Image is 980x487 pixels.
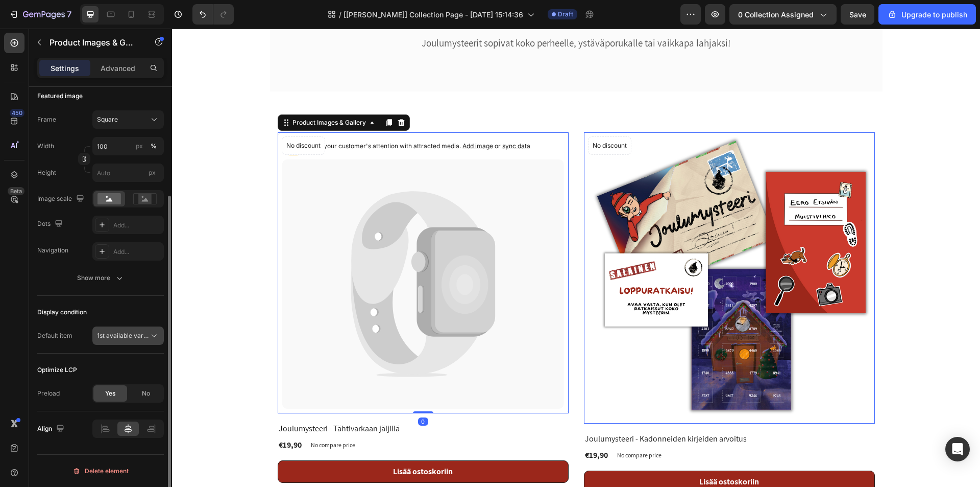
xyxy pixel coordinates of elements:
input: px [92,164,164,182]
div: €19,90 [412,420,437,434]
div: Align [37,422,66,436]
span: / [339,9,341,20]
div: Open Intercom Messenger [945,437,970,461]
span: Yes [105,389,115,398]
div: Preload [37,389,60,398]
div: 0 [246,389,256,397]
div: Product Images & Gallery [118,89,196,99]
span: Square [97,115,118,124]
div: 450 [10,109,24,117]
button: Square [92,110,164,129]
div: Optimize LCP [37,365,77,375]
iframe: To enrich screen reader interactions, please activate Accessibility in Grammarly extension settings [172,29,980,487]
div: px [136,142,143,151]
a: Joulumysteeri - Kadonneiden kirjeiden arvoitus [412,104,703,395]
div: Delete element [72,465,129,477]
div: Add... [113,247,161,257]
label: Frame [37,115,56,124]
div: Beta [8,187,24,195]
input: px% [92,137,164,155]
button: Upgrade to publish [878,4,976,25]
p: Product Images & Gallery [50,36,136,49]
label: Width [37,142,54,151]
div: Show more [77,273,125,283]
a: Joulumysteeri - Kadonneiden kirjeiden arvoitus [412,403,703,418]
div: Default item [37,331,72,340]
button: 0 collection assigned [729,4,837,25]
span: Draft [558,10,573,19]
div: Upgrade to publish [887,9,967,20]
div: €19,90 [106,409,131,424]
span: or [321,113,358,121]
div: Undo/Redo [192,4,234,25]
div: Lisää ostoskoriin [527,447,587,459]
div: % [151,142,157,151]
div: Navigation [37,246,68,255]
button: 1st available variant [92,327,164,345]
span: No [142,389,150,398]
span: Save [849,10,866,19]
p: No discount [114,112,149,122]
button: Save [841,4,874,25]
button: Lisää ostoskoriin [106,432,397,454]
p: Settings [51,63,79,74]
p: No compare price [139,413,183,420]
a: Joulumysteeri - Tähtivarkaan jäljillä [106,393,397,407]
span: [[PERSON_NAME]] Collection Page - [DATE] 15:14:36 [344,9,523,20]
button: Show more [37,269,164,287]
span: px [149,169,156,176]
div: Add... [113,221,161,230]
span: Add image [290,113,321,121]
p: No compare price [445,424,489,430]
div: Display condition [37,308,87,317]
button: 7 [4,4,76,25]
button: % [133,140,145,152]
span: 0 collection assigned [738,9,814,20]
label: Height [37,168,56,177]
div: Dots [37,217,65,231]
button: Delete element [37,463,164,479]
div: Lisää ostoskoriin [221,437,281,449]
button: px [148,140,160,152]
span: 1st available variant [97,332,154,339]
div: Image scale [37,192,86,206]
p: 7 [67,8,71,20]
div: Featured image [37,91,83,101]
p: No discount [421,112,455,122]
span: sync data [330,113,358,121]
button: Lisää ostoskoriin [412,442,703,465]
p: Advanced [101,63,135,74]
